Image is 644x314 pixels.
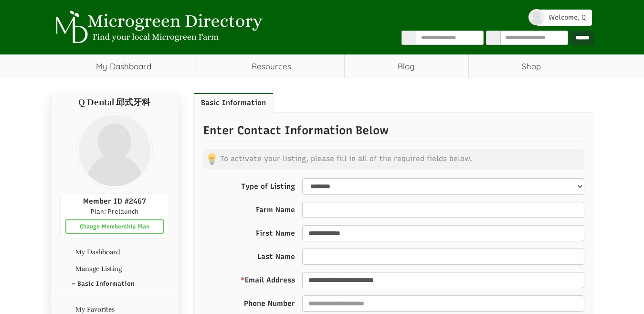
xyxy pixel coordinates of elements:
a: My Dashboard [60,249,169,256]
label: First Name [256,225,295,238]
a: My Dashboard [50,54,198,78]
a: Basic Information [193,93,274,113]
a: My Favorites [60,306,169,313]
h4: Q Dental 邱式牙科 [60,98,169,108]
img: profile profile holder [528,9,545,25]
a: Manage Listing [60,265,169,272]
select: member_contact_details_320-element-8-1 [302,178,584,195]
a: – Basic Information [53,277,176,291]
i: Use Current Location [558,34,562,41]
img: Microgreen Directory [50,11,265,44]
a: Blog [345,54,468,78]
span: Plan: Prelaunch [91,208,138,215]
p: Enter Contact Information Below [203,122,584,141]
label: Phone Number [244,295,295,309]
p: To activate your listing, please fill in all of the required fields below. [203,149,584,169]
label: Email Address [241,272,295,285]
label: Last Name [257,249,295,262]
label: Type of Listing [241,178,295,192]
a: Welcome, Q [536,10,592,26]
label: Farm Name [256,202,295,215]
a: Shop [469,54,594,78]
a: Resources [198,54,344,78]
span: Member ID #2467 [83,197,146,206]
img: profile profile holder [76,112,153,189]
a: Change Membership Plan [65,219,164,234]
